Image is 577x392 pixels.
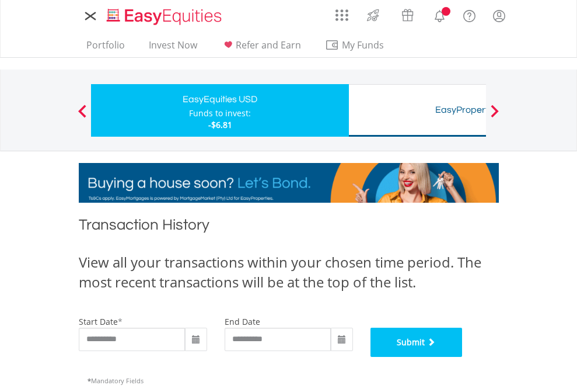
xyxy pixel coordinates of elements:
button: Next [483,110,506,122]
a: AppsGrid [328,3,356,22]
button: Previous [71,110,94,122]
a: Invest Now [144,39,202,57]
img: grid-menu-icon.svg [335,9,348,22]
span: Mandatory Fields [88,376,144,385]
img: thrive-v2.svg [363,6,383,25]
a: Home page [102,3,226,26]
a: My Profile [484,3,514,29]
span: -$6.81 [208,119,232,130]
div: Funds to invest: [189,107,251,119]
a: Portfolio [82,39,130,57]
img: EasyMortage Promotion Banner [79,163,499,203]
img: EasyEquities_Logo.png [104,7,226,26]
div: EasyEquities USD [98,91,342,107]
span: Refer and Earn [236,39,301,51]
div: View all your transactions within your chosen time period. The most recent transactions will be a... [79,252,499,293]
button: Submit [370,328,463,357]
a: Refer and Earn [216,39,306,57]
label: start date [79,316,118,327]
img: vouchers-v2.svg [398,6,417,25]
span: My Funds [325,37,401,53]
label: end date [225,316,260,327]
a: Vouchers [390,3,425,25]
a: FAQ's and Support [454,3,484,26]
a: Notifications [425,3,454,26]
h1: Transaction History [79,214,499,241]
